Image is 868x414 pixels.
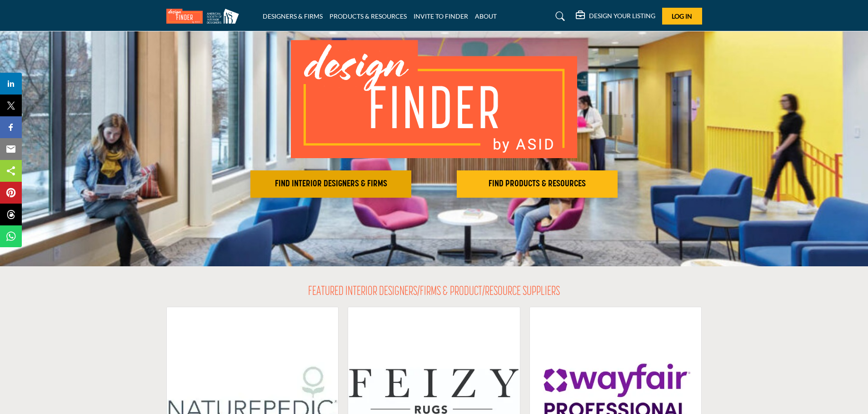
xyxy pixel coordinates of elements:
h2: FIND PRODUCTS & RESOURCES [459,179,615,190]
span: Log In [672,12,692,20]
a: PRODUCTS & RESOURCES [329,12,407,20]
a: DESIGNERS & FIRMS [263,12,323,20]
a: Search [547,9,571,24]
h2: FEATURED INTERIOR DESIGNERS/FIRMS & PRODUCT/RESOURCE SUPPLIERS [308,284,560,300]
div: DESIGN YOUR LISTING [576,11,655,22]
a: INVITE TO FINDER [414,12,468,20]
h5: DESIGN YOUR LISTING [589,12,655,20]
button: FIND INTERIOR DESIGNERS & FIRMS [250,170,411,198]
a: ABOUT [475,12,497,20]
button: FIND PRODUCTS & RESOURCES [457,170,618,198]
img: image [291,40,577,158]
h2: FIND INTERIOR DESIGNERS & FIRMS [253,179,409,190]
img: Site Logo [166,9,244,24]
button: Log In [662,8,702,25]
